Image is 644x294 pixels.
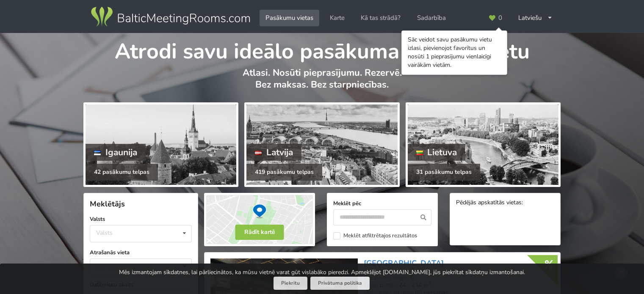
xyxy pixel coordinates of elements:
[310,277,370,290] a: Privātuma politika
[246,164,322,181] div: 419 pasākumu telpas
[406,102,561,187] a: Lietuva 31 pasākumu telpas
[411,10,452,26] a: Sadarbība
[408,164,480,181] div: 31 pasākumu telpas
[244,102,399,187] a: Latvija 419 pasākumu telpas
[408,36,501,69] div: Sāc veidot savu pasākumu vietu izlasi, pievienojot favorītus un nosūti 1 pieprasījumu vienlaicīgi...
[204,193,315,246] img: Rādīt kartē
[96,229,113,236] div: Valsts
[86,164,158,181] div: 42 pasākumu telpas
[90,199,125,209] span: Meklētājs
[246,144,301,161] div: Latvija
[90,215,192,223] label: Valsts
[274,277,307,290] button: Piekrītu
[408,144,466,161] div: Lietuva
[89,5,252,29] img: Baltic Meeting Rooms
[355,10,406,26] a: Kā tas strādā?
[235,225,284,240] button: Rādīt kartē
[456,199,554,207] div: Pēdējās apskatītās vietas:
[333,199,431,208] label: Meklēt pēc
[86,144,146,161] div: Igaunija
[324,10,351,26] a: Karte
[498,15,502,21] span: 0
[83,67,561,99] p: Atlasi. Nosūti pieprasījumu. Rezervē. Bez maksas. Bez starpniecības.
[94,261,172,271] div: Var izvēlēties vairākas
[512,10,558,26] div: Latviešu
[83,33,561,65] h1: Atrodi savu ideālo pasākuma norises vietu
[83,102,238,187] a: Igaunija 42 pasākumu telpas
[260,10,319,26] a: Pasākumu vietas
[364,258,444,268] a: [GEOGRAPHIC_DATA]
[333,232,417,239] label: Meklēt atfiltrētajos rezultātos
[90,248,192,257] label: Atrašanās vieta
